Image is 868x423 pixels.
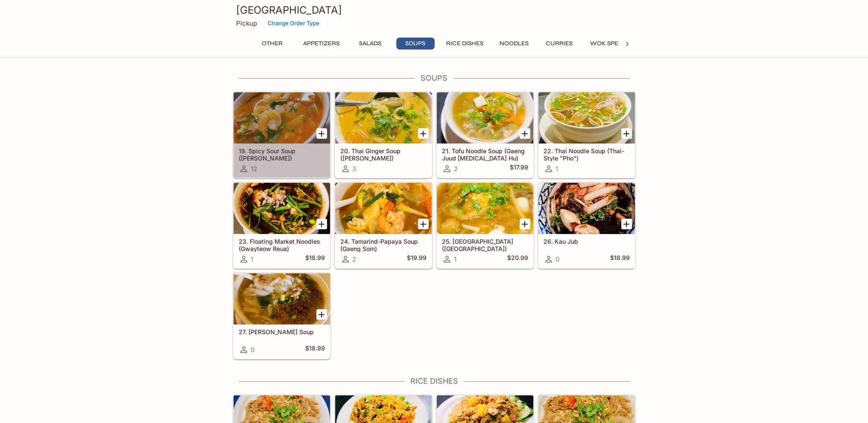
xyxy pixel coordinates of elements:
div: 21. Tofu Noodle Soup (Gaeng Juud Tao Hu) [437,92,533,143]
a: 22. Thai Noodle Soup (Thai-Style "Pho")1 [538,92,635,178]
a: 27. [PERSON_NAME] Soup0$18.99 [233,273,330,359]
button: Add 25. Yaowarat Soup (Krapaw Pla) [520,219,530,229]
h5: 25. [GEOGRAPHIC_DATA] ([GEOGRAPHIC_DATA]) [442,238,528,252]
button: Change Order Type [264,17,323,30]
button: Wok Specialties [585,38,649,50]
h5: 26. Kau Jub [544,238,630,245]
h4: Rice Dishes [233,376,636,386]
div: 20. Thai Ginger Soup (Tom Kha) [335,92,432,143]
button: Add 19. Spicy Sour Soup (Tom Yum) [316,128,327,139]
h5: $20.99 [507,254,528,264]
h5: 27. [PERSON_NAME] Soup [239,328,325,335]
h5: $18.99 [305,344,325,355]
span: 2 [454,165,458,173]
button: Salads [351,38,389,50]
h5: 19. Spicy Sour Soup ([PERSON_NAME]) [239,147,325,161]
a: 21. Tofu Noodle Soup (Gaeng Juud [MEDICAL_DATA] Hu)2$17.99 [436,92,534,178]
div: 23. Floating Market Noodles (Gwayteow Reua) [234,183,330,234]
div: 24. Tamarind-Papaya Soup (Gaeng Som) [335,183,432,234]
button: Add 27. Laotian Udon Soup [316,309,327,320]
a: 20. Thai Ginger Soup ([PERSON_NAME])3 [335,92,432,178]
span: 1 [555,165,558,173]
div: 22. Thai Noodle Soup (Thai-Style "Pho") [538,92,635,143]
span: 0 [251,346,254,354]
h5: $18.99 [610,254,630,264]
button: Soups [396,38,435,50]
button: Noodles [495,38,533,50]
h3: [GEOGRAPHIC_DATA] [236,3,632,17]
h5: 23. Floating Market Noodles (Gwayteow Reua) [239,238,325,252]
span: 2 [352,255,356,263]
h5: $18.99 [305,254,325,264]
button: Add 24. Tamarind-Papaya Soup (Gaeng Som) [418,219,429,229]
button: Appetizers [298,38,344,50]
button: Add 22. Thai Noodle Soup (Thai-Style "Pho") [621,128,632,139]
h5: $17.99 [510,163,528,174]
button: Add 21. Tofu Noodle Soup (Gaeng Juud Tao Hu) [520,128,530,139]
h5: 24. Tamarind-Papaya Soup (Gaeng Som) [340,238,427,252]
button: Other [253,38,292,50]
button: Curries [540,38,579,50]
h5: 22. Thai Noodle Soup (Thai-Style "Pho") [544,147,630,161]
h4: Soups [233,73,636,83]
div: 19. Spicy Sour Soup (Tom Yum) [234,92,330,143]
span: 1 [251,255,253,263]
h5: 21. Tofu Noodle Soup (Gaeng Juud [MEDICAL_DATA] Hu) [442,147,528,161]
button: Rice Dishes [441,38,488,50]
h5: $19.99 [407,254,427,264]
a: 19. Spicy Sour Soup ([PERSON_NAME])12 [233,92,330,178]
button: Add 23. Floating Market Noodles (Gwayteow Reua) [316,219,327,229]
h5: 20. Thai Ginger Soup ([PERSON_NAME]) [340,147,427,161]
span: 12 [251,165,257,173]
span: 0 [555,255,559,263]
div: 26. Kau Jub [538,183,635,234]
p: Pickup [236,19,257,27]
span: 1 [454,255,456,263]
a: 24. Tamarind-Papaya Soup (Gaeng Som)2$19.99 [335,182,432,268]
a: 26. Kau Jub0$18.99 [538,182,635,268]
a: 23. Floating Market Noodles (Gwayteow Reua)1$18.99 [233,182,330,268]
button: Add 26. Kau Jub [621,219,632,229]
button: Add 20. Thai Ginger Soup (Tom Kha) [418,128,429,139]
span: 3 [352,165,356,173]
a: 25. [GEOGRAPHIC_DATA] ([GEOGRAPHIC_DATA])1$20.99 [436,182,534,268]
div: 27. Laotian Udon Soup [234,273,330,324]
div: 25. Yaowarat Soup (Krapaw Pla) [437,183,533,234]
